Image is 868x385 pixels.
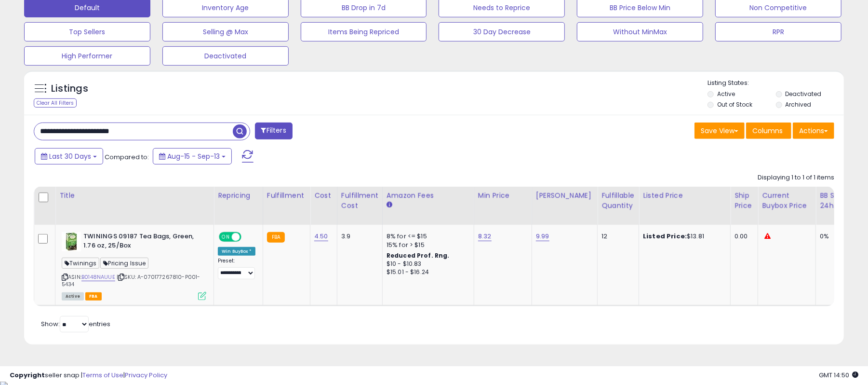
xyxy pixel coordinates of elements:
[267,191,306,201] div: Fulfillment
[478,191,528,201] div: Min Price
[314,191,333,201] div: Cost
[387,241,467,249] div: 15% for > $15
[82,371,123,380] a: Terms of Use
[10,371,167,380] div: seller snap | |
[314,232,328,241] a: 4.50
[786,100,812,109] label: Archived
[536,191,593,201] div: [PERSON_NAME]
[162,46,289,66] button: Deactivated
[793,123,834,139] button: Actions
[81,273,115,281] a: B0148NAUUE
[62,258,99,269] span: Twinings
[35,148,103,165] button: Last 30 Days
[341,191,378,211] div: Fulfillment Cost
[717,100,752,109] label: Out of Stock
[167,151,220,161] span: Aug-15 - Sep-13
[255,123,293,139] button: Filters
[715,22,841,41] button: RPR
[694,123,745,139] button: Save View
[240,233,255,241] span: OFF
[643,232,723,241] div: $13.81
[34,98,77,108] div: Clear All Filters
[59,191,210,201] div: Title
[439,22,565,41] button: 30 Day Decrease
[51,82,88,96] h5: Listings
[49,151,91,161] span: Last 30 Days
[218,191,259,201] div: Repricing
[762,191,812,211] div: Current Buybox Price
[24,46,150,66] button: High Performer
[220,233,232,241] span: ON
[601,232,631,241] div: 12
[746,123,791,139] button: Columns
[758,173,834,182] div: Displaying 1 to 1 of 1 items
[536,232,549,241] a: 9.99
[820,191,855,211] div: BB Share 24h.
[601,191,635,211] div: Fulfillable Quantity
[734,232,750,241] div: 0.00
[577,22,703,41] button: Without MinMax
[387,260,467,268] div: $10 - $10.83
[105,152,149,162] span: Compared to:
[819,371,858,380] span: 2025-10-14 14:50 GMT
[85,292,102,301] span: FBA
[387,232,467,241] div: 8% for <= $15
[734,191,754,211] div: Ship Price
[125,371,167,380] a: Privacy Policy
[62,292,84,301] span: All listings currently available for purchase on Amazon
[387,251,450,260] b: Reduced Prof. Rng.
[62,275,68,280] i: Click to copy
[153,148,232,165] button: Aug-15 - Sep-13
[387,191,470,201] div: Amazon Fees
[341,232,375,241] div: 3.9
[162,22,289,41] button: Selling @ Max
[786,90,822,98] label: Deactivated
[41,319,110,329] span: Show: entries
[62,232,206,299] div: ASIN:
[267,232,285,243] small: FBA
[387,268,467,276] div: $15.01 - $16.24
[708,79,844,88] p: Listing States:
[717,90,735,98] label: Active
[83,232,200,252] b: TWININGS 09187 Tea Bags, Green, 1.76 oz, 25/Box
[62,273,200,288] span: | SKU: A-070177267810-P001-5434
[820,232,852,241] div: 0%
[10,371,45,380] strong: Copyright
[218,247,255,256] div: Win BuyBox *
[301,22,427,41] button: Items Being Repriced
[643,232,687,241] b: Listed Price:
[118,275,124,280] i: Click to copy
[752,126,783,136] span: Columns
[478,232,492,241] a: 8.32
[24,22,150,41] button: Top Sellers
[643,191,726,201] div: Listed Price
[62,232,81,251] img: 51t0AgpgUBL._SL40_.jpg
[218,258,255,279] div: Preset:
[387,201,392,209] small: Amazon Fees.
[100,258,148,269] span: Pricing Issue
